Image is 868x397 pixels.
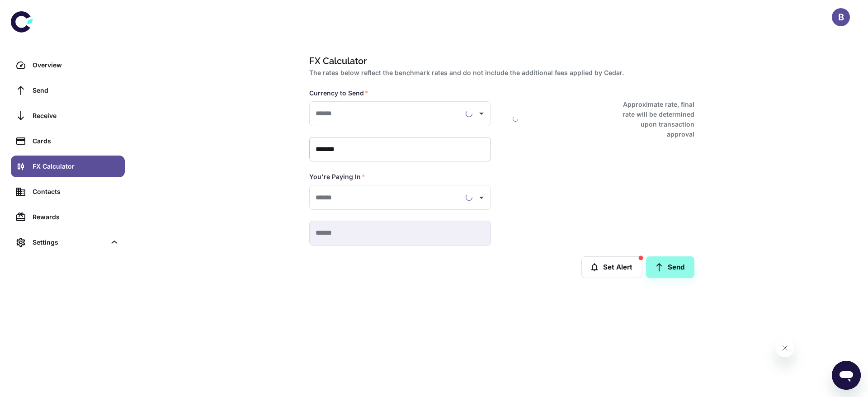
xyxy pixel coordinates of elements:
[33,60,119,70] div: Overview
[33,212,119,222] div: Rewards
[33,136,119,146] div: Cards
[11,232,125,253] div: Settings
[33,111,119,121] div: Receive
[646,256,694,278] a: Send
[33,161,119,171] div: FX Calculator
[33,187,119,197] div: Contacts
[11,156,125,177] a: FX Calculator
[33,85,119,95] div: Send
[581,256,642,278] button: Set Alert
[11,80,125,101] a: Send
[11,206,125,228] a: Rewards
[33,237,106,247] div: Settings
[11,130,125,152] a: Cards
[776,339,794,357] iframe: Close message
[309,54,691,68] h1: FX Calculator
[11,181,125,203] a: Contacts
[11,105,125,127] a: Receive
[475,107,488,120] button: Open
[613,99,694,139] h6: Approximate rate, final rate will be determined upon transaction approval
[309,89,368,98] label: Currency to Send
[832,361,861,390] iframe: Button to launch messaging window
[5,6,65,14] span: Hi. Need any help?
[309,172,365,181] label: You're Paying In
[832,8,850,26] button: B
[11,54,125,76] a: Overview
[475,191,488,204] button: Open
